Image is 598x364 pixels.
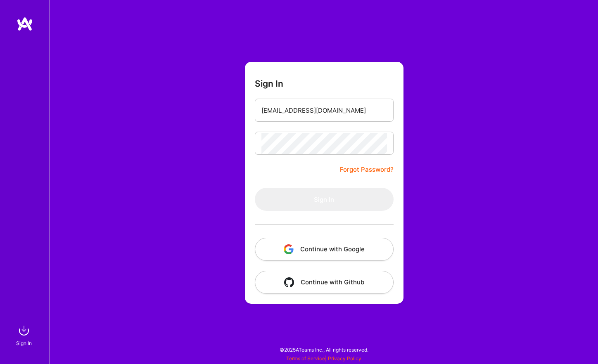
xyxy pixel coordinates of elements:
[17,322,32,347] a: sign inSign In
[284,244,294,254] img: icon
[16,339,32,347] div: Sign In
[17,17,33,31] img: logo
[286,355,325,362] a: Terms of Service
[50,339,598,360] div: © 2025 ATeams Inc., All rights reserved.
[284,277,294,287] img: icon
[328,355,361,362] a: Privacy Policy
[255,188,394,211] button: Sign In
[286,355,361,362] span: |
[255,238,394,261] button: Continue with Google
[16,322,32,339] img: sign in
[340,165,394,175] a: Forgot Password?
[255,78,283,89] h3: Sign In
[261,100,387,121] input: Email...
[255,271,394,294] button: Continue with Github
